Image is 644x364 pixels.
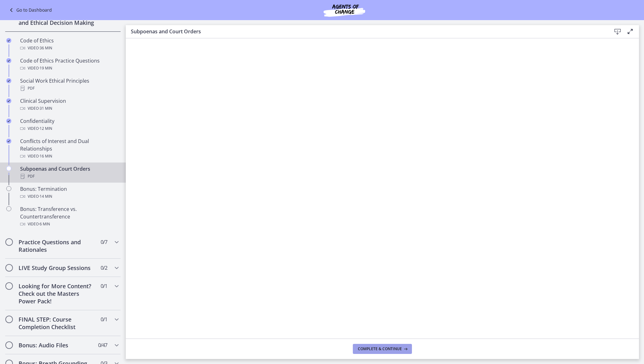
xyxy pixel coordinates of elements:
a: Go to Dashboard [8,6,52,14]
div: Subpoenas and Court Orders [20,165,118,180]
div: Video [20,193,118,200]
div: Social Work Ethical Principles [20,77,118,92]
span: 0 / 7 [101,238,107,246]
span: · 16 min [39,152,52,160]
span: · 19 min [39,64,52,72]
div: Clinical Supervision [20,97,118,112]
div: Bonus: Termination [20,185,118,200]
div: Video [20,105,118,112]
div: Code of Ethics [20,37,118,52]
i: Completed [6,78,11,83]
img: Agents of Change [307,3,382,18]
div: Video [20,125,118,132]
i: Completed [6,38,11,43]
h2: FINAL STEP: Course Completion Checklist [19,316,95,331]
span: · 36 min [39,44,52,52]
i: Completed [6,119,11,124]
div: PDF [20,85,118,92]
h2: Looking for More Content? Check out the Masters Power Pack! [19,282,95,305]
span: 0 / 2 [101,264,107,272]
div: Confidentiality [20,117,118,132]
div: Conflicts of Interest and Dual Relationships [20,137,118,160]
i: Completed [6,58,11,63]
span: 0 / 1 [101,316,107,323]
span: · 31 min [39,105,52,112]
span: 0 / 1 [101,282,107,290]
span: 0 / 47 [98,341,107,349]
div: Bonus: Transference vs. Countertransference [20,205,118,228]
div: Code of Ethics Practice Questions [20,57,118,72]
span: · 12 min [39,125,52,132]
i: Completed [6,139,11,144]
div: Video [20,64,118,72]
div: Video [20,44,118,52]
h2: Practice Questions and Rationales [19,238,95,253]
div: Video [20,152,118,160]
h3: Subpoenas and Court Orders [131,28,601,35]
h2: Bonus: Audio Files [19,341,95,349]
span: Complete & continue [358,346,402,351]
i: Completed [6,98,11,103]
div: PDF [20,173,118,180]
h2: LIVE Study Group Sessions [19,264,95,272]
div: Video [20,220,118,228]
button: Complete & continue [353,344,412,354]
span: · 6 min [39,220,50,228]
span: · 14 min [39,193,52,200]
